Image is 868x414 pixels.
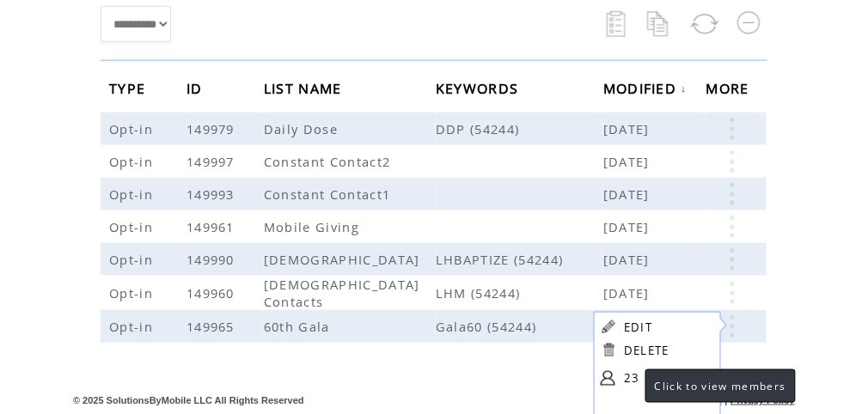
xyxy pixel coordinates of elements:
span: DDP (54244) [436,120,603,137]
span: Opt-in [109,251,157,268]
span: ID [186,75,207,107]
span: LHM (54244) [436,284,603,301]
span: LHBAPTIZE (54244) [436,251,603,268]
span: Daily Dose [264,120,342,137]
a: LIST NAME [264,82,346,93]
a: ID [186,82,207,93]
span: 60th Gala [264,318,334,335]
span: Opt-in [109,186,157,203]
span: TYPE [109,75,150,107]
span: Mobile Giving [264,218,364,235]
span: Opt-in [109,284,157,301]
a: KEYWORDS [436,82,523,93]
a: EDIT [624,320,652,335]
span: Opt-in [109,318,157,335]
span: 149960 [186,284,239,301]
span: 149979 [186,120,239,137]
span: [DEMOGRAPHIC_DATA] Contacts [264,276,420,310]
span: [DATE] [603,186,654,203]
span: [DATE] [603,153,654,170]
a: TYPE [109,82,150,93]
span: [DEMOGRAPHIC_DATA] [264,251,425,268]
span: Opt-in [109,218,157,235]
span: Constant Contact2 [264,153,395,170]
a: MODIFIED↓ [603,83,688,94]
span: 149961 [186,218,239,235]
span: © 2025 SolutionsByMobile LLC All Rights Reserved [73,395,304,405]
span: MODIFIED [603,75,682,107]
span: Opt-in [109,120,157,137]
span: MORE [706,75,754,107]
span: Click to view members [655,379,786,393]
span: Opt-in [109,153,157,170]
span: 149990 [186,251,239,268]
span: [DATE] [603,218,654,235]
a: 23 [624,365,710,391]
span: Gala60 (54244) [436,318,603,335]
span: [DATE] [603,120,654,137]
a: DELETE [624,343,669,358]
span: 149993 [186,186,239,203]
span: [DATE] [603,251,654,268]
span: Constant Contact1 [264,186,395,203]
span: 149997 [186,153,239,170]
span: [DATE] [603,284,654,301]
span: LIST NAME [264,75,346,107]
span: KEYWORDS [436,75,523,107]
span: 149965 [186,318,239,335]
